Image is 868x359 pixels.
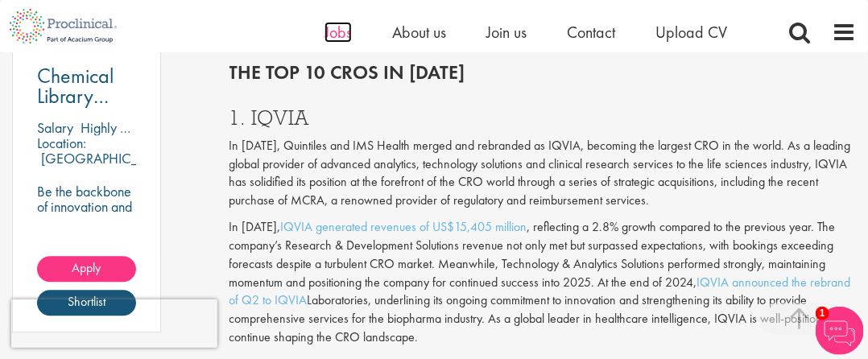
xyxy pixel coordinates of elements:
[392,22,446,43] a: About us
[229,137,857,210] p: In [DATE], Quintiles and IMS Health merged and rebranded as IQVIA, becoming the largest CRO in th...
[324,22,352,43] a: Jobs
[37,118,73,137] span: Salary
[229,62,857,83] h2: The top 10 CROs in [DATE]
[37,184,136,306] p: Be the backbone of innovation and join a leading pharmaceutical company to help keep life-changin...
[11,299,217,348] iframe: reCAPTCHA
[816,307,829,320] span: 1
[486,22,527,43] a: Join us
[37,134,86,152] span: Location:
[229,218,857,347] p: In [DATE], , reflecting a 2.8% growth compared to the previous year. The company’s Research & Dev...
[229,274,851,309] a: IQVIA announced the rebrand of Q2 to IQVIA
[37,149,178,183] p: [GEOGRAPHIC_DATA], [GEOGRAPHIC_DATA]
[81,118,188,137] p: Highly Competitive
[72,259,101,276] span: Apply
[816,307,864,355] img: Chatbot
[37,66,136,106] a: Chemical Library Inventory Specialist
[567,22,615,43] a: Contact
[229,107,857,128] h3: 1. IQVIA
[37,290,136,316] a: Shortlist
[655,22,727,43] a: Upload CV
[281,218,527,235] a: IQVIA generated revenues of US$15,405 million
[37,62,114,150] span: Chemical Library Inventory Specialist
[37,256,136,282] a: Apply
